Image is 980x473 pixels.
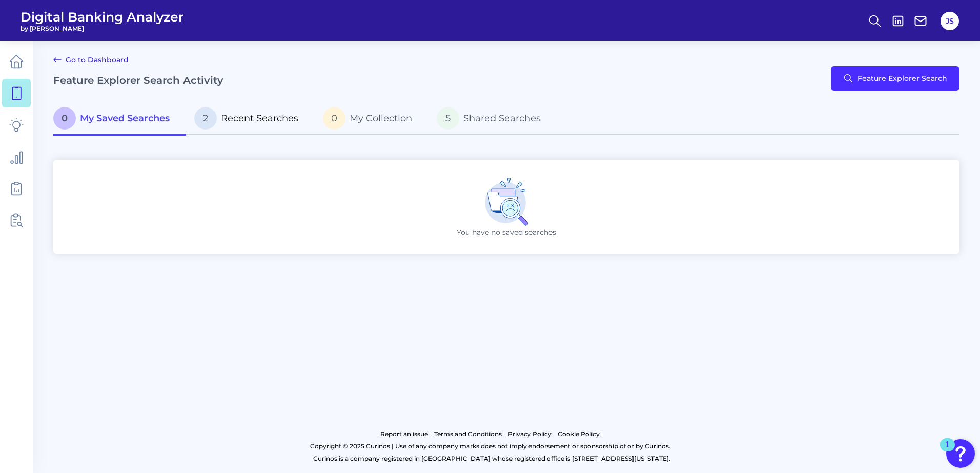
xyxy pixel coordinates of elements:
button: JS [941,12,959,30]
span: 2 [194,107,217,130]
span: My Saved Searches [80,113,170,124]
p: Copyright © 2025 Curinos | Use of any company marks does not imply endorsement or sponsorship of ... [50,440,930,453]
div: You have no saved searches [53,160,959,254]
a: Report an issue [380,428,428,440]
span: My Collection [350,113,412,124]
span: Shared Searches [463,113,541,124]
a: Terms and Conditions [434,428,502,440]
span: 5 [437,107,459,130]
span: Recent Searches [221,113,298,124]
div: 1 [945,445,950,458]
a: Go to Dashboard [53,54,129,66]
h2: Feature Explorer Search Activity [53,74,223,87]
a: 0My Collection [315,103,428,136]
a: 2Recent Searches [186,103,315,136]
a: Cookie Policy [558,428,600,440]
button: Feature Explorer Search [831,66,959,91]
span: 0 [323,107,345,130]
a: 5Shared Searches [428,103,557,136]
a: Privacy Policy [508,428,552,440]
span: Feature Explorer Search [857,74,947,82]
button: Open Resource Center, 1 new notification [946,439,975,468]
span: Digital Banking Analyzer [21,9,184,25]
span: 0 [53,107,76,130]
span: by [PERSON_NAME] [21,25,184,32]
p: Curinos is a company registered in [GEOGRAPHIC_DATA] whose registered office is [STREET_ADDRESS][... [53,453,930,465]
a: 0My Saved Searches [53,103,186,136]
